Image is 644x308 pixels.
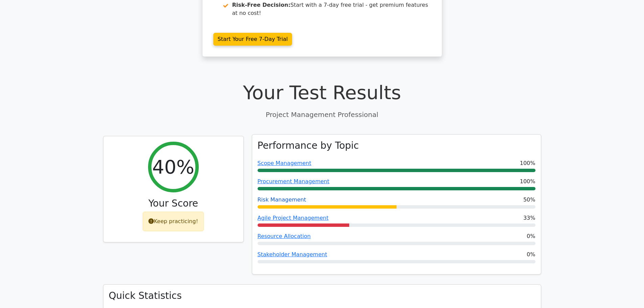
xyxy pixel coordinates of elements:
span: 0% [527,251,535,259]
div: Keep practicing! [143,212,204,231]
span: 0% [527,232,535,240]
p: Project Management Professional [103,110,541,120]
a: Scope Management [258,160,311,166]
a: Risk Management [258,196,306,203]
a: Start Your Free 7-Day Trial [213,33,292,46]
h3: Your Score [109,198,238,209]
span: 100% [520,177,535,186]
a: Procurement Management [258,178,330,185]
a: Stakeholder Management [258,251,327,258]
span: 33% [523,214,535,222]
h1: Your Test Results [103,81,541,104]
span: 100% [520,159,535,167]
h3: Performance by Topic [258,140,359,151]
span: 50% [523,196,535,204]
a: Agile Project Management [258,215,329,221]
h2: 40% [152,156,194,178]
h3: Quick Statistics [109,290,535,302]
a: Resource Allocation [258,233,311,239]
